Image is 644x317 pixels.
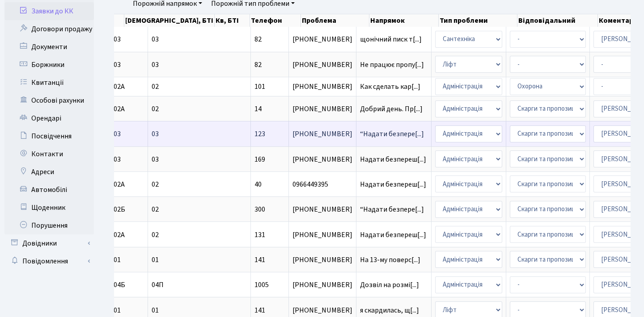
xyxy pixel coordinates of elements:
[439,14,517,27] th: Тип проблеми
[114,60,121,70] span: 03
[114,305,121,315] span: 01
[360,255,420,265] span: На 13-му поверс[...]
[254,179,262,189] span: 40
[360,104,423,114] span: Добрий день. Пр[...]
[292,130,352,138] span: [PHONE_NUMBER]
[152,154,159,164] span: 03
[114,255,121,265] span: 01
[152,60,159,70] span: 03
[4,181,94,199] a: Автомобілі
[152,179,159,189] span: 02
[4,199,94,217] a: Щоденник
[292,256,352,263] span: [PHONE_NUMBER]
[4,234,94,252] a: Довідники
[152,255,159,265] span: 01
[360,82,420,92] span: Как сделать кар[...]
[4,74,94,92] a: Квитанції
[4,92,94,109] a: Особові рахунки
[254,230,265,240] span: 131
[360,204,424,214] span: “Надати безпере[...]
[152,82,159,92] span: 02
[114,204,125,214] span: 02Б
[114,280,125,290] span: 04Б
[152,204,159,214] span: 02
[292,206,352,213] span: [PHONE_NUMBER]
[301,14,369,27] th: Проблема
[292,36,352,43] span: [PHONE_NUMBER]
[360,230,426,240] span: Надати безпереш[...]
[292,156,352,163] span: [PHONE_NUMBER]
[254,255,265,265] span: 141
[360,60,424,70] span: Не працює пропу[...]
[4,38,94,56] a: Документи
[114,154,121,164] span: 03
[4,127,94,145] a: Посвідчення
[369,14,439,27] th: Напрямок
[292,61,352,68] span: [PHONE_NUMBER]
[254,129,265,139] span: 123
[254,82,265,92] span: 101
[4,20,94,38] a: Договори продажу
[254,204,265,214] span: 300
[292,281,352,288] span: [PHONE_NUMBER]
[114,104,125,114] span: 02А
[360,305,419,315] span: я скардилась, щ[...]
[4,252,94,270] a: Повідомлення
[360,129,424,139] span: “Надати безпере[...]
[114,179,125,189] span: 02А
[4,217,94,234] a: Порушення
[254,305,265,315] span: 141
[152,230,159,240] span: 02
[124,14,215,27] th: [DEMOGRAPHIC_DATA], БТІ
[517,14,597,27] th: Відповідальний
[152,104,159,114] span: 02
[152,129,159,139] span: 03
[292,83,352,90] span: [PHONE_NUMBER]
[4,2,94,20] a: Заявки до КК
[292,181,352,188] span: 0966449395
[4,163,94,181] a: Адреси
[152,305,159,315] span: 01
[152,280,164,290] span: 04П
[254,280,269,290] span: 1005
[114,82,125,92] span: 02А
[360,34,422,44] span: щонічний писк т[...]
[360,154,426,164] span: Надати безпереш[...]
[360,179,426,189] span: Надати безпереш[...]
[254,60,262,70] span: 82
[292,231,352,238] span: [PHONE_NUMBER]
[292,307,352,314] span: [PHONE_NUMBER]
[292,105,352,113] span: [PHONE_NUMBER]
[114,34,121,44] span: 03
[254,104,262,114] span: 14
[114,230,125,240] span: 02А
[254,34,262,44] span: 82
[4,56,94,74] a: Боржники
[215,14,250,27] th: Кв, БТІ
[250,14,301,27] th: Телефон
[4,109,94,127] a: Орендарі
[360,280,419,290] span: Дозвіл на розмі[...]
[152,34,159,44] span: 03
[114,129,121,139] span: 03
[254,154,265,164] span: 169
[4,145,94,163] a: Контакти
